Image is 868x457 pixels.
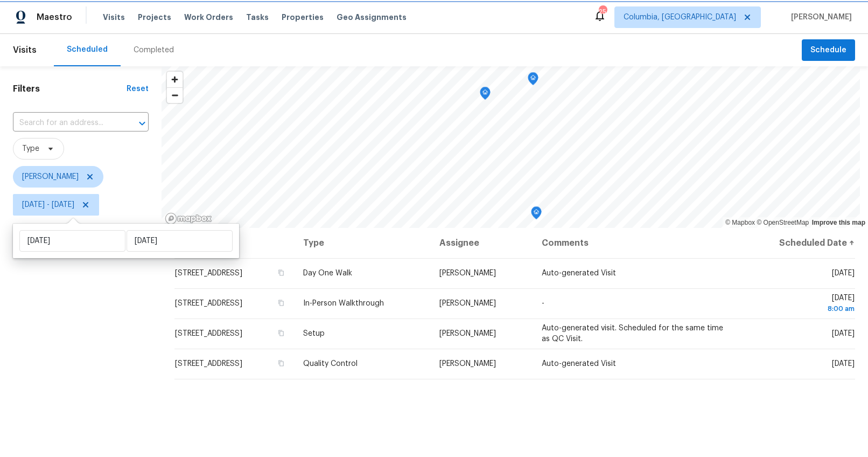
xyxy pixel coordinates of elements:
[127,230,233,252] input: End date
[746,294,855,314] span: [DATE]
[303,360,358,368] span: Quality Control
[246,13,269,21] span: Tasks
[295,228,431,258] th: Type
[439,269,496,277] span: [PERSON_NAME]
[276,298,286,308] button: Copy Address
[303,300,384,307] span: In-Person Walkthrough
[725,219,755,226] a: Mapbox
[337,12,407,23] span: Geo Assignments
[832,269,855,277] span: [DATE]
[276,328,286,338] button: Copy Address
[22,143,39,154] span: Type
[175,360,242,368] span: [STREET_ADDRESS]
[22,171,79,182] span: [PERSON_NAME]
[167,87,183,103] button: Zoom out
[165,212,212,225] a: Mapbox homepage
[19,230,125,252] input: Start date
[13,84,127,94] h1: Filters
[175,330,242,337] span: [STREET_ADDRESS]
[624,12,736,23] span: Columbia, [GEOGRAPHIC_DATA]
[127,84,149,94] div: Reset
[138,12,171,23] span: Projects
[103,12,125,23] span: Visits
[37,12,72,23] span: Maestro
[276,358,286,368] button: Copy Address
[480,87,491,103] div: Map marker
[542,269,616,277] span: Auto-generated Visit
[542,324,723,343] span: Auto-generated visit. Scheduled for the same time as QC Visit.
[431,228,534,258] th: Assignee
[439,300,496,307] span: [PERSON_NAME]
[528,72,538,89] div: Map marker
[542,360,616,368] span: Auto-generated Visit
[135,116,150,131] button: Open
[757,219,809,226] a: OpenStreetMap
[787,12,852,23] span: [PERSON_NAME]
[282,12,324,23] span: Properties
[167,88,183,103] span: Zoom out
[276,268,286,278] button: Copy Address
[832,360,855,368] span: [DATE]
[22,199,74,210] span: [DATE] - [DATE]
[531,206,542,223] div: Map marker
[13,38,37,62] span: Visits
[738,228,855,258] th: Scheduled Date ↑
[812,219,865,226] a: Improve this map
[303,330,325,337] span: Setup
[746,303,855,314] div: 8:00 am
[810,44,846,57] span: Schedule
[162,66,860,228] canvas: Map
[439,330,496,337] span: [PERSON_NAME]
[175,269,242,277] span: [STREET_ADDRESS]
[303,269,352,277] span: Day One Walk
[439,360,496,368] span: [PERSON_NAME]
[167,72,183,87] button: Zoom in
[832,330,855,337] span: [DATE]
[542,300,544,307] span: -
[533,228,737,258] th: Comments
[175,300,242,307] span: [STREET_ADDRESS]
[802,39,855,61] button: Schedule
[134,45,174,56] div: Completed
[67,44,108,55] div: Scheduled
[13,115,118,131] input: Search for an address...
[599,6,606,17] div: 25
[184,12,233,23] span: Work Orders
